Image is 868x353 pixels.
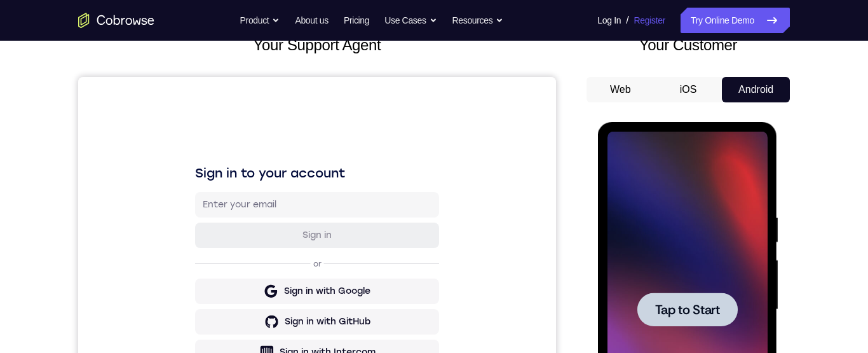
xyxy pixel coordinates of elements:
button: Sign in with Intercom [117,263,361,288]
button: Sign in [117,146,361,171]
a: Go to the home page [78,13,154,28]
a: Try Online Demo [681,8,790,33]
a: Register [634,8,665,33]
h2: Your Customer [587,34,790,57]
h2: Your Support Agent [78,34,556,57]
div: Sign in with Intercom [201,269,297,282]
div: Sign in with Zendesk [203,300,296,312]
button: Use Cases [384,8,437,33]
a: Log In [597,8,621,33]
button: Sign in with GitHub [117,232,361,258]
a: About us [295,8,328,33]
button: iOS [654,77,722,102]
button: Sign in with Google [117,202,361,227]
a: Create a new account [215,329,305,338]
p: or [233,182,246,192]
span: Tap to Start [57,181,122,194]
button: Resources [452,8,504,33]
h1: Sign in to your account [117,87,361,105]
div: Sign in with Google [206,208,292,221]
button: Product [240,8,280,33]
button: Android [722,77,790,102]
span: / [626,13,628,28]
p: Don't have an account? [117,329,361,339]
a: Pricing [344,8,369,33]
div: Sign in with GitHub [207,239,292,251]
button: Sign in with Zendesk [117,293,361,319]
input: Enter your email [125,121,353,134]
button: Web [587,77,654,102]
button: Tap to Start [39,170,140,204]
